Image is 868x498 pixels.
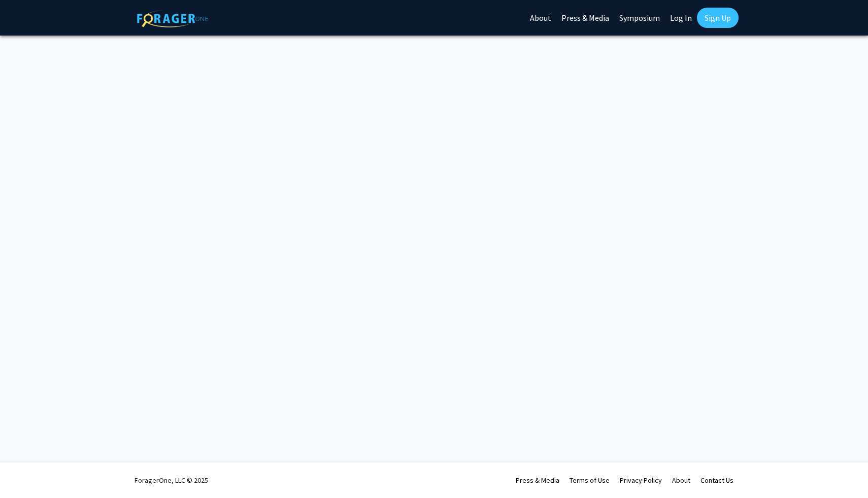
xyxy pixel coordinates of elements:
[672,476,690,485] a: About
[135,462,208,498] div: ForagerOne, LLC © 2025
[137,10,208,27] img: ForagerOne Logo
[697,8,739,28] a: Sign Up
[700,476,733,485] a: Contact Us
[570,476,610,485] a: Terms of Use
[516,476,559,485] a: Press & Media
[620,476,662,485] a: Privacy Policy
